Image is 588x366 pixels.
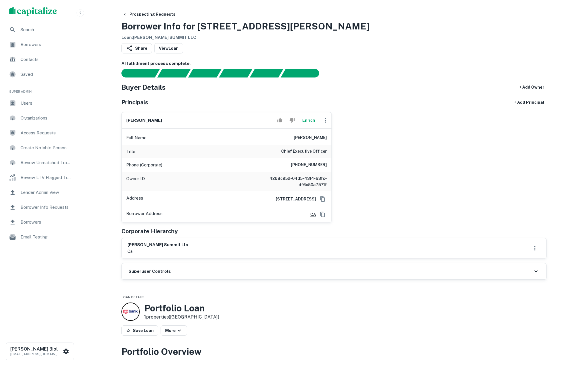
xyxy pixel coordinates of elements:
[126,175,145,188] p: Owner ID
[5,67,75,81] a: Saved
[517,82,547,92] button: + Add Owner
[5,96,75,110] a: Users
[559,320,588,348] iframe: Chat Widget
[258,175,327,188] h6: 42b8c952-04d5-4314-b3fc-df6c50a7571f
[126,134,147,141] p: Full Name
[144,314,219,321] p: 1 properties ([GEOGRAPHIC_DATA])
[121,34,369,41] h6: Loan : [PERSON_NAME] SUMMIT LLC
[121,82,166,92] h4: Buyer Details
[10,351,62,357] p: [EMAIL_ADDRESS][DOMAIN_NAME]
[126,195,143,203] p: Address
[5,23,75,37] a: Search
[5,215,75,229] a: Borrowers
[121,43,152,53] button: Share
[250,69,283,77] div: Principals found, still searching for contact information. This may take time...
[5,186,75,199] a: Lender Admin View
[21,56,72,63] span: Contacts
[127,242,188,248] h6: [PERSON_NAME] summit llc
[5,82,75,96] li: Super Admin
[126,162,162,168] p: Phone (Corporate)
[271,196,316,202] a: [STREET_ADDRESS]
[294,134,327,141] h6: [PERSON_NAME]
[126,117,162,124] h6: [PERSON_NAME]
[9,7,57,16] img: capitalize-logo.png
[21,174,72,181] span: Review LTV Flagged Transactions
[161,325,187,336] button: More
[21,100,72,107] span: Users
[115,69,157,77] div: Sending borrower request to AI...
[21,144,72,151] span: Create Notable Person
[21,71,72,78] span: Saved
[188,69,221,77] div: Documents found, AI parsing details...
[121,325,158,336] button: Save Loan
[21,41,72,48] span: Borrowers
[299,115,318,126] button: Enrich
[5,126,75,140] a: Access Requests
[21,234,72,240] span: Email Testing
[154,43,183,53] a: ViewLoan
[281,69,326,77] div: AI fulfillment process complete.
[291,162,327,168] h6: [PHONE_NUMBER]
[121,98,148,107] h5: Principals
[5,171,75,184] a: Review LTV Flagged Transactions
[21,189,72,196] span: Lender Admin View
[126,148,135,155] p: Title
[5,230,75,244] a: Email Testing
[6,343,74,360] button: [PERSON_NAME] Biol[EMAIL_ADDRESS][DOMAIN_NAME]
[5,38,75,51] a: Borrowers
[121,295,145,299] span: Loan Details
[287,115,297,126] button: Reject
[21,115,72,122] span: Organizations
[121,227,178,236] h5: Corporate Hierarchy
[127,248,188,255] p: ca
[126,210,163,219] p: Borrower Address
[129,268,171,275] h6: Superuser Controls
[21,219,72,226] span: Borrowers
[144,303,219,314] h3: Portfolio Loan
[5,111,75,125] a: Organizations
[318,195,327,203] button: Copy Address
[281,148,327,155] h6: Chief Executive Officer
[306,211,316,218] a: CA
[5,141,75,155] a: Create Notable Person
[121,345,547,359] h3: Portfolio Overview
[219,69,252,77] div: Principals found, AI now looking for contact information...
[5,200,75,214] a: Borrower Info Requests
[275,115,285,126] button: Accept
[157,69,191,77] div: Your request is received and processing...
[21,130,72,136] span: Access Requests
[318,210,327,219] button: Copy Address
[21,26,72,33] span: Search
[121,60,547,67] h6: AI fulfillment process complete.
[5,156,75,170] a: Review Unmatched Transactions
[10,347,62,351] h6: [PERSON_NAME] Biol
[5,53,75,66] a: Contacts
[512,97,547,108] button: + Add Principal
[21,204,72,211] span: Borrower Info Requests
[120,9,178,19] button: Prospecting Requests
[121,19,369,33] h3: Borrower Info for [STREET_ADDRESS][PERSON_NAME]
[21,159,72,166] span: Review Unmatched Transactions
